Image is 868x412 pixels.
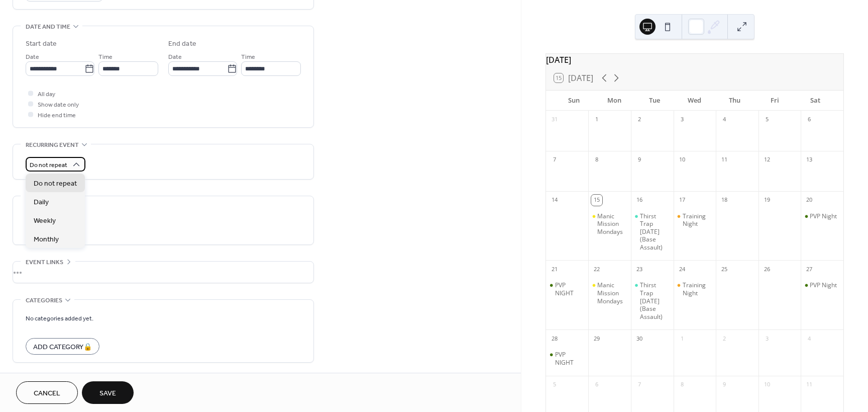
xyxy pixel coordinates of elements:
[677,114,688,125] div: 3
[591,195,602,206] div: 15
[804,379,815,390] div: 11
[34,388,60,399] span: Cancel
[26,22,70,32] span: Date and time
[168,52,182,62] span: Date
[674,212,716,228] div: Training Night
[38,110,76,121] span: Hide end time
[34,197,49,208] span: Daily
[594,91,634,111] div: Mon
[719,333,730,344] div: 2
[16,381,78,404] button: Cancel
[549,333,560,344] div: 28
[634,195,645,206] div: 16
[674,281,716,297] div: Training Night
[588,212,631,236] div: Manic Mission Mondays
[591,264,602,275] div: 22
[762,154,773,166] div: 12
[719,114,730,125] div: 4
[549,154,560,166] div: 7
[549,195,560,206] div: 14
[591,154,602,166] div: 8
[719,379,730,390] div: 9
[634,114,645,125] div: 2
[683,281,712,297] div: Training Night
[719,264,730,275] div: 25
[640,281,670,320] div: Thirst Trap [DATE] (Base Assault)
[30,159,67,171] span: Do not repeat
[549,264,560,275] div: 21
[591,114,602,125] div: 1
[634,264,645,275] div: 23
[804,154,815,166] div: 13
[168,39,196,49] div: End date
[634,333,645,344] div: 30
[801,212,843,220] div: PVP Night
[804,114,815,125] div: 6
[241,52,255,62] span: Time
[38,89,55,100] span: All day
[810,281,837,289] div: PVP Night
[801,281,843,289] div: PVP Night
[82,381,134,404] button: Save
[13,262,313,283] div: •••
[810,212,837,220] div: PVP Night
[762,379,773,390] div: 10
[631,281,674,320] div: Thirst Trap Tuesday (Base Assault)
[762,333,773,344] div: 3
[546,54,843,66] div: [DATE]
[597,212,627,236] div: Manic Mission Mondays
[38,100,79,110] span: Show date only
[804,264,815,275] div: 27
[555,351,585,366] div: PVP NIGHT
[677,195,688,206] div: 17
[555,281,585,297] div: PVP NIGHT
[99,388,116,399] span: Save
[719,195,730,206] div: 18
[719,154,730,166] div: 11
[631,212,674,252] div: Thirst Trap Tuesday (Base Assault)
[677,333,688,344] div: 1
[34,179,77,189] span: Do not repeat
[677,379,688,390] div: 8
[591,379,602,390] div: 6
[715,91,755,111] div: Thu
[549,379,560,390] div: 5
[26,295,62,306] span: Categories
[597,281,627,305] div: Manic Mission Mondays
[634,91,675,111] div: Tue
[677,154,688,166] div: 10
[546,351,589,366] div: PVP NIGHT
[98,52,113,62] span: Time
[588,281,631,305] div: Manic Mission Mondays
[762,264,773,275] div: 26
[683,212,712,228] div: Training Night
[640,212,670,252] div: Thirst Trap [DATE] (Base Assault)
[762,195,773,206] div: 19
[26,39,57,49] div: Start date
[634,379,645,390] div: 7
[26,140,79,150] span: Recurring event
[795,91,835,111] div: Sat
[677,264,688,275] div: 24
[34,234,59,245] span: Monthly
[26,52,39,62] span: Date
[549,114,560,125] div: 31
[804,333,815,344] div: 4
[26,313,93,324] span: No categories added yet.
[591,333,602,344] div: 29
[554,91,594,111] div: Sun
[762,114,773,125] div: 5
[675,91,715,111] div: Wed
[634,154,645,166] div: 9
[34,216,56,226] span: Weekly
[804,195,815,206] div: 20
[26,257,63,268] span: Event links
[546,281,589,297] div: PVP NIGHT
[755,91,795,111] div: Fri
